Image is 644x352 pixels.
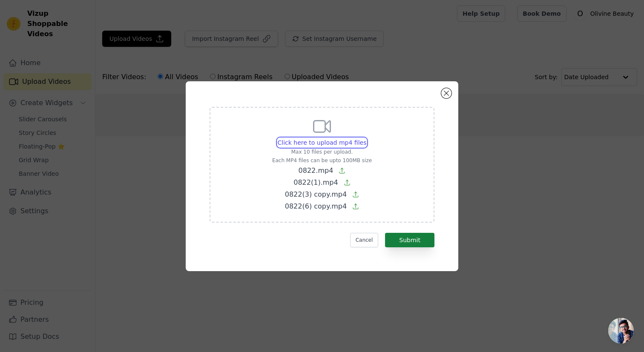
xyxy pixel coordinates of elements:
button: Close modal [441,88,451,98]
div: Open chat [608,318,634,343]
button: Submit [385,233,434,247]
span: 0822(6) copy.mp4 [285,202,347,210]
p: Each MP4 files can be upto 100MB size [272,157,372,164]
span: 0822(1).mp4 [293,178,338,186]
span: Click here to upload mp4 files [278,139,367,146]
span: 0822(3) copy.mp4 [285,190,347,198]
p: Max 10 files per upload. [272,149,372,155]
span: 0822.mp4 [299,166,333,175]
button: Cancel [350,233,379,247]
